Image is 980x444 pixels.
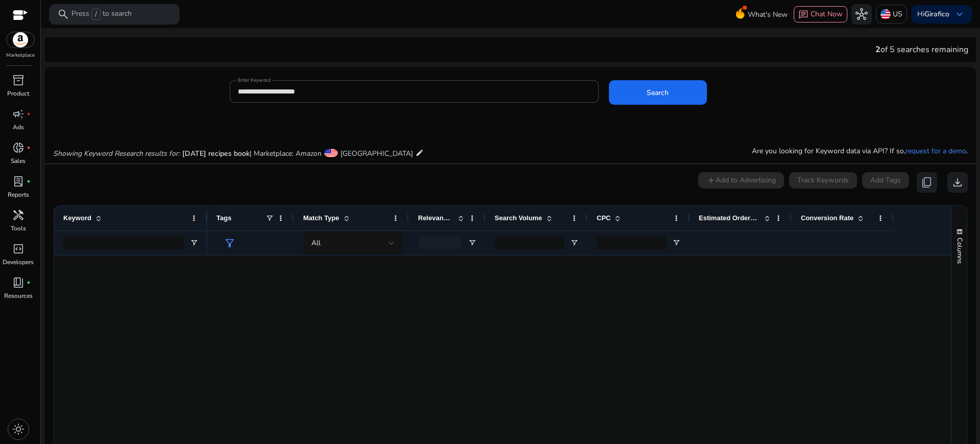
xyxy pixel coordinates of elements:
[875,44,880,55] span: 2
[798,10,808,20] span: chat
[7,89,29,98] p: Product
[13,123,24,132] p: Ads
[12,142,24,154] span: donut_small
[955,238,964,264] span: Columns
[893,5,902,23] p: US
[748,6,788,24] span: What's New
[63,214,91,222] span: Keyword
[71,9,132,20] p: Press to search
[917,11,949,18] p: Hi
[190,239,198,247] button: Open Filter Menu
[905,146,966,156] a: request for a demo
[12,209,24,221] span: handyman
[752,146,968,156] p: Are you looking for Keyword data via API? If so, .
[238,77,271,84] mat-label: Enter Keyword
[340,149,413,158] span: [GEOGRAPHIC_DATA]
[6,52,35,59] p: Marketplace
[880,9,891,19] img: us.svg
[672,239,680,247] button: Open Filter Menu
[953,8,966,20] span: keyboard_arrow_down
[224,237,236,249] span: filter_alt
[27,112,31,116] span: fiber_manual_record
[216,214,231,222] span: Tags
[609,80,707,105] button: Search
[63,237,184,249] input: Keyword Filter Input
[53,149,180,158] i: Showing Keyword Research results for:
[4,291,33,300] p: Resources
[924,9,949,19] b: Girafico
[7,32,34,48] img: amazon.svg
[418,214,454,222] span: Relevance Score
[495,237,564,249] input: Search Volume Filter Input
[12,243,24,255] span: code_blocks
[11,224,26,233] p: Tools
[811,9,843,19] span: Chat Now
[947,172,968,193] button: download
[311,238,321,248] span: All
[12,108,24,120] span: campaign
[951,176,964,189] span: download
[57,8,69,20] span: search
[12,175,24,188] span: lab_profile
[3,258,34,267] p: Developers
[851,4,872,25] button: hub
[468,239,476,247] button: Open Filter Menu
[647,87,669,98] span: Search
[27,146,31,150] span: fiber_manual_record
[250,149,322,158] span: | Marketplace: Amazon
[495,214,542,222] span: Search Volume
[12,276,24,289] span: book_4
[12,423,24,435] span: light_mode
[875,43,968,56] div: of 5 searches remaining
[12,74,24,86] span: inventory_2
[182,149,250,158] span: [DATE] recipes book
[27,281,31,285] span: fiber_manual_record
[27,179,31,183] span: fiber_manual_record
[11,156,26,166] p: Sales
[8,190,29,199] p: Reports
[801,214,853,222] span: Conversion Rate
[794,6,847,22] button: chatChat Now
[91,9,101,20] span: /
[699,214,760,222] span: Estimated Orders/Month
[415,147,424,159] mat-icon: edit
[570,239,578,247] button: Open Filter Menu
[597,214,610,222] span: CPC
[855,8,868,20] span: hub
[597,237,666,249] input: CPC Filter Input
[303,214,339,222] span: Match Type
